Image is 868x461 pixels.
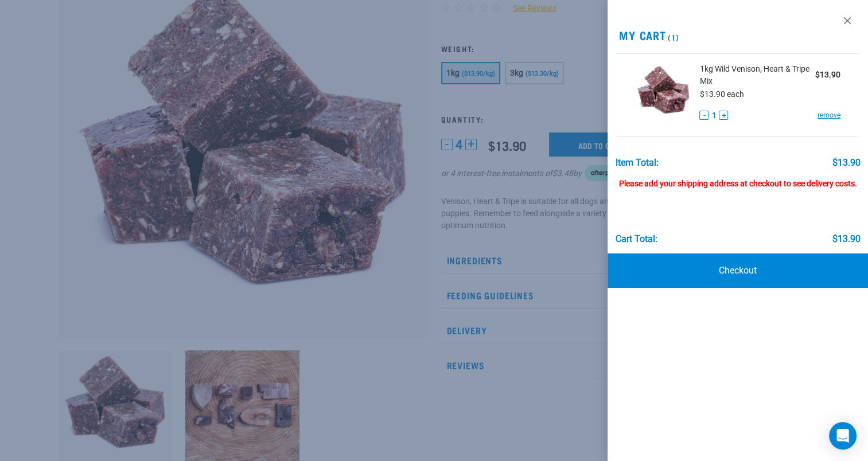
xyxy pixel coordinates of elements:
div: $13.90 [832,234,860,244]
a: remove [818,110,840,120]
div: Please add your shipping address at checkout to see delivery costs. [616,168,861,189]
a: Checkout [608,253,868,288]
span: 1 [711,110,716,122]
h2: My Cart [608,29,868,42]
span: (1) [666,35,679,39]
div: $13.90 [832,158,860,168]
div: Item Total: [616,158,659,168]
strong: $13.90 [815,70,840,79]
span: 1kg Wild Venison, Heart & Tripe Mix [699,63,815,87]
img: Wild Venison, Heart & Tripe Mix [635,63,691,122]
div: Open Intercom Messenger [829,422,857,450]
span: $13.90 each [699,89,744,99]
button: - [699,111,709,120]
div: Cart total: [616,234,657,244]
button: + [719,111,728,120]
